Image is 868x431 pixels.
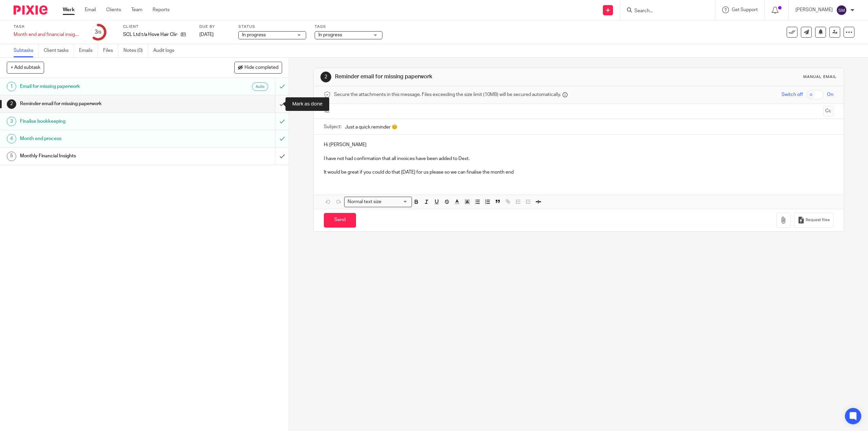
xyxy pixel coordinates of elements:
[7,117,16,126] div: 3
[803,74,837,80] div: Manual email
[153,44,179,57] a: Audit logs
[823,106,833,116] button: Cc
[244,65,278,71] span: Hide completed
[795,6,833,13] p: [PERSON_NAME]
[836,5,847,16] img: svg%3E
[106,6,121,13] a: Clients
[324,169,833,176] p: It would be great if you could do that [DATE] for us please so we can finalise the month end
[634,8,695,14] input: Search
[7,62,44,73] button: + Add subtask
[85,6,96,13] a: Email
[318,33,342,37] span: In progress
[14,31,81,38] div: Month end and financial insights
[98,31,101,34] small: /5
[324,213,356,228] input: Send
[344,197,412,207] div: Search for option
[252,82,268,91] div: Auto
[320,72,331,82] div: 2
[782,91,803,98] span: Switch off
[20,81,185,92] h1: Email for missing paperwork
[14,24,81,30] label: Task
[14,5,47,15] img: Pixie
[7,82,16,91] div: 1
[334,91,561,98] span: Secure the attachments in this message. Files exceeding the size limit (10MB) will be secured aut...
[7,134,16,143] div: 4
[7,99,16,109] div: 2
[335,73,593,80] h1: Reminder email for missing paperwork
[324,141,833,148] p: Hi [PERSON_NAME]
[315,24,382,30] label: Tags
[199,24,230,30] label: Due by
[242,33,266,37] span: In progress
[238,24,306,30] label: Status
[153,6,170,13] a: Reports
[346,198,383,205] span: Normal text size
[20,99,185,109] h1: Reminder email for missing paperwork
[732,7,758,12] span: Get Support
[199,32,214,37] span: [DATE]
[95,28,101,36] div: 3
[20,116,185,126] h1: Finalise bookkeeping
[103,44,118,57] a: Files
[63,6,75,13] a: Work
[827,91,833,98] span: On
[324,155,833,162] p: I have not had confirmation that all invoices have been added to Dext.
[7,152,16,161] div: 5
[123,31,177,38] p: SCL Ltd t/a Hove Hair Clinic
[324,108,331,115] label: To:
[794,213,833,228] button: Request files
[14,44,39,57] a: Subtasks
[234,62,282,73] button: Hide completed
[20,151,185,161] h1: Monthly Financial Insights
[324,123,341,130] label: Subject:
[79,44,98,57] a: Emails
[20,134,185,144] h1: Month end process
[131,6,142,13] a: Team
[383,198,408,205] input: Search for option
[123,24,191,30] label: Client
[123,44,148,57] a: Notes (0)
[44,44,74,57] a: Client tasks
[806,217,830,223] span: Request files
